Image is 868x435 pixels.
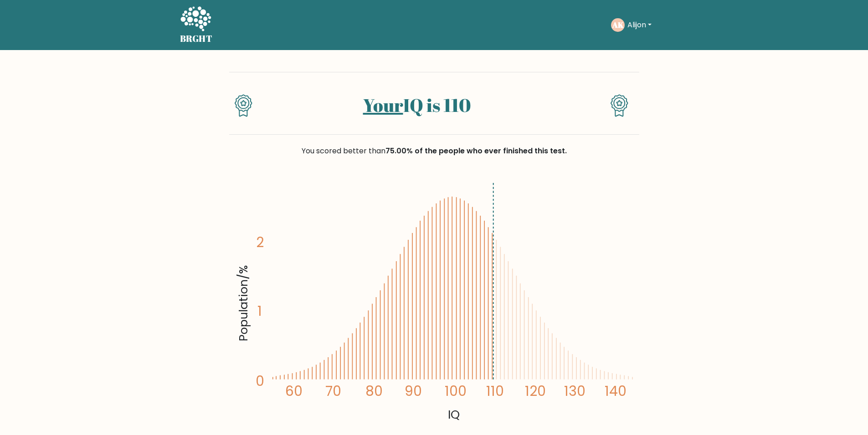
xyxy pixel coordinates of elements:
[625,19,654,31] button: Alijon
[445,382,467,400] tspan: 100
[525,382,546,400] tspan: 120
[180,4,213,46] a: BRGHT
[256,233,264,252] tspan: 2
[180,33,213,44] h5: BRGHT
[363,93,403,117] a: Your
[365,382,382,400] tspan: 80
[325,382,341,400] tspan: 70
[564,382,586,400] tspan: 130
[285,382,302,400] tspan: 60
[385,146,567,156] span: 75.00% of the people who ever finished this test.
[486,382,504,400] tspan: 110
[448,406,460,423] tspan: IQ
[605,382,627,400] tspan: 140
[257,302,262,321] tspan: 1
[405,382,422,400] tspan: 90
[256,372,264,391] tspan: 0
[235,266,252,342] tspan: Population/%
[612,20,624,30] text: AK
[229,146,639,157] div: You scored better than
[268,94,565,116] h1: IQ is 110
